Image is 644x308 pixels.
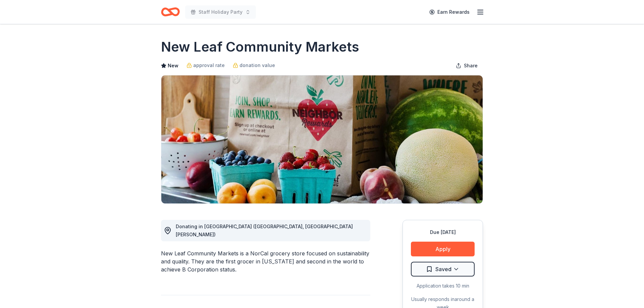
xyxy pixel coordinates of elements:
span: Saved [435,265,451,273]
h1: New Leaf Community Markets [161,38,359,56]
button: Staff Holiday Party [185,5,256,19]
a: Home [161,4,180,20]
span: Share [464,62,478,70]
span: Donating in [GEOGRAPHIC_DATA] ([GEOGRAPHIC_DATA], [GEOGRAPHIC_DATA][PERSON_NAME]) [176,224,353,237]
button: Saved [411,262,475,276]
div: New Leaf Community Markets is a NorCal grocery store focused on sustainability and quality. They ... [161,249,370,273]
span: New [168,62,178,70]
span: Staff Holiday Party [199,8,243,16]
a: approval rate [186,61,225,69]
a: Earn Rewards [425,6,474,18]
span: donation value [239,61,275,69]
button: Apply [411,242,475,256]
span: approval rate [193,61,225,69]
div: Application takes 10 min [411,282,475,290]
img: Image for New Leaf Community Markets [161,75,483,203]
button: Share [450,59,483,72]
a: donation value [233,61,275,69]
div: Due [DATE] [411,228,475,236]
